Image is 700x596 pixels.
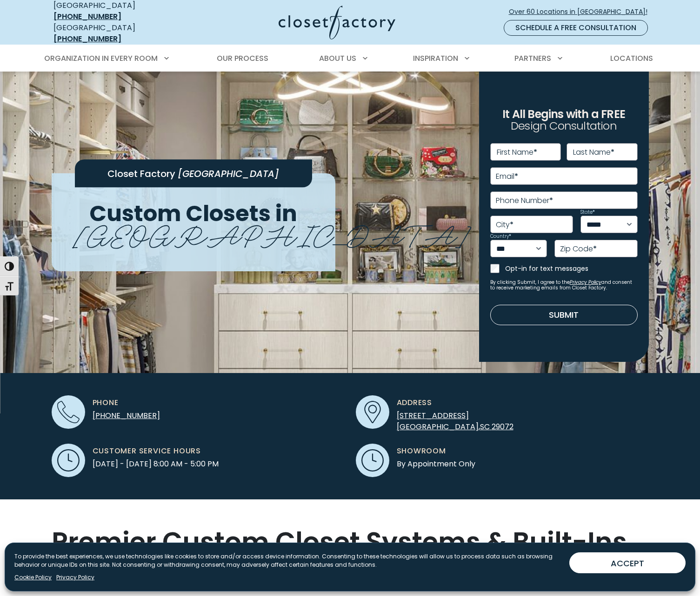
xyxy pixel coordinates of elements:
span: Closet Factory [107,167,175,180]
label: Last Name [573,149,614,156]
a: [PHONE_NUMBER] [53,33,121,44]
label: Opt-in for text messages [505,264,638,273]
div: [GEOGRAPHIC_DATA] [53,22,188,45]
label: State [580,210,595,215]
span: Over 60 Locations in [GEOGRAPHIC_DATA]! [509,7,655,17]
span: [GEOGRAPHIC_DATA] [73,212,471,254]
span: About Us [319,53,356,64]
span: Our Process [217,53,268,64]
label: Country [490,234,511,239]
label: Zip Code [560,245,597,253]
span: By Appointment Only [397,458,475,470]
span: Premier Custom Closet Systems & Built-Ins Designed Around [52,524,627,592]
span: Phone [93,397,119,408]
label: First Name [497,149,537,156]
span: Inspiration [413,53,458,64]
a: [PHONE_NUMBER] [93,410,160,421]
a: Cookie Policy [14,573,52,582]
p: To provide the best experiences, we use technologies like cookies to store and/or access device i... [14,552,562,569]
span: Organization in Every Room [44,53,158,64]
label: Email [496,173,518,180]
span: [GEOGRAPHIC_DATA] [397,421,479,432]
span: Design Consultation [511,118,617,134]
span: Custom Closets in [89,198,297,229]
span: [DATE] - [DATE] 8:00 AM - 5:00 PM [93,458,219,470]
a: Over 60 Locations in [GEOGRAPHIC_DATA]! [508,4,655,20]
span: Address [397,397,433,408]
span: Showroom [397,445,446,457]
span: [GEOGRAPHIC_DATA] [178,167,279,180]
span: Partners [514,53,551,64]
span: SC [480,421,490,432]
span: It All Begins with a FREE [502,106,625,122]
nav: Primary Menu [38,46,663,72]
a: Privacy Policy [56,573,94,582]
img: Closet Factory Logo [279,6,395,39]
span: [STREET_ADDRESS] [397,410,469,421]
span: 29072 [492,421,513,432]
a: Privacy Policy [570,279,601,286]
label: City [496,221,513,229]
a: Schedule a Free Consultation [504,20,648,36]
a: [PHONE_NUMBER] [53,11,121,22]
span: Locations [610,53,653,64]
button: Submit [490,305,638,325]
small: By clicking Submit, I agree to the and consent to receive marketing emails from Closet Factory. [490,280,638,291]
span: Customer Service Hours [93,445,201,457]
a: [STREET_ADDRESS] [GEOGRAPHIC_DATA],SC 29072 [397,410,513,432]
button: ACCEPT [569,552,686,573]
label: Phone Number [496,197,553,204]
